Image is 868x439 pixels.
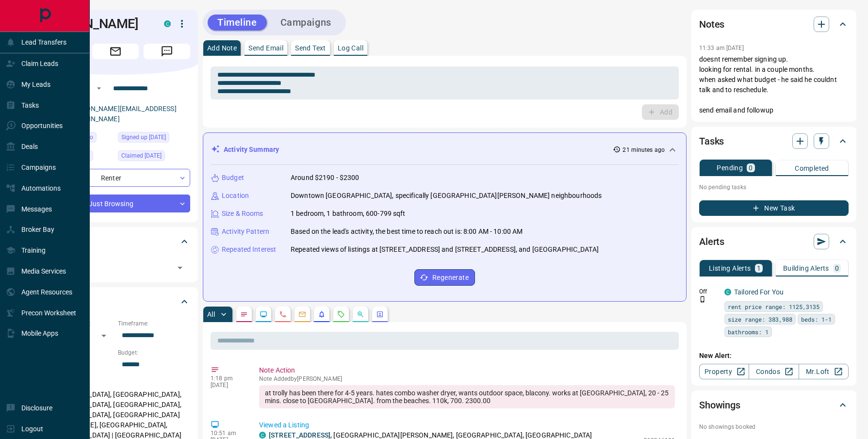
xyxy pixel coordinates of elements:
[699,200,849,216] button: New Task
[259,432,266,439] div: condos.ca
[298,310,306,318] svg: Emails
[211,375,245,382] p: 1:18 pm
[699,130,849,153] div: Tasks
[118,319,190,328] p: Timeframe:
[222,244,276,255] p: Repeated Interest
[121,132,166,142] span: Signed up [DATE]
[41,378,190,387] p: Areas Searched:
[699,351,849,361] p: New Alert:
[207,311,215,318] p: All
[271,15,341,31] button: Campaigns
[291,173,360,183] p: Around $2190 - $2300
[222,209,263,219] p: Size & Rooms
[699,45,744,51] p: 11:33 am [DATE]
[291,209,406,219] p: 1 bedroom, 1 bathroom, 600-799 sqft
[699,16,724,32] h2: Notes
[164,20,171,27] div: condos.ca
[783,265,829,272] p: Building Alerts
[211,430,245,437] p: 10:51 am
[41,290,190,313] div: Criteria
[259,375,675,382] p: Note Added by [PERSON_NAME]
[709,265,751,272] p: Listing Alerts
[734,288,784,296] a: Tailored For You
[67,105,177,123] a: [PERSON_NAME][EMAIL_ADDRESS][DOMAIN_NAME]
[757,265,761,272] p: 1
[414,269,475,286] button: Regenerate
[699,13,849,36] div: Notes
[279,310,287,318] svg: Calls
[118,348,190,357] p: Budget:
[724,289,731,295] div: condos.ca
[291,244,599,255] p: Repeated views of listings at [STREET_ADDRESS] and [STREET_ADDRESS], and [GEOGRAPHIC_DATA]
[222,191,249,201] p: Location
[699,423,849,431] p: No showings booked
[222,173,244,183] p: Budget
[749,164,753,171] p: 0
[699,234,724,249] h2: Alerts
[699,54,849,115] p: doesnt remember signing up. looking for rental. in a couple months. when asked what budget - he s...
[222,227,269,237] p: Activity Pattern
[291,227,523,237] p: Based on the lead's activity, the best time to reach out is: 8:00 AM - 10:00 AM
[224,145,279,155] p: Activity Summary
[211,382,245,389] p: [DATE]
[295,45,326,51] p: Send Text
[728,302,819,311] span: rent price range: 1125,3135
[622,146,665,154] p: 21 minutes ago
[260,310,267,318] svg: Lead Browsing Activity
[207,45,237,51] p: Add Note
[699,296,706,303] svg: Push Notification Only
[121,151,162,161] span: Claimed [DATE]
[118,132,190,146] div: Tue Jan 02 2018
[728,327,769,337] span: bathrooms: 1
[41,195,190,212] div: Just Browsing
[144,44,190,59] span: Message
[376,310,384,318] svg: Agent Actions
[259,365,675,375] p: Note Action
[699,287,719,296] p: Off
[799,364,849,379] a: Mr.Loft
[118,150,190,164] div: Wed Aug 13 2025
[41,16,149,32] h1: [PERSON_NAME]
[728,314,792,324] span: size range: 383,988
[801,314,832,324] span: beds: 1-1
[259,385,675,408] div: at trolly has been there for 4-5 years. hates combo washer dryer, wants outdoor space, blacony. w...
[835,265,839,272] p: 0
[699,180,849,195] p: No pending tasks
[173,261,187,275] button: Open
[291,191,602,201] p: Downtown [GEOGRAPHIC_DATA], specifically [GEOGRAPHIC_DATA][PERSON_NAME] neighbourhoods
[795,165,829,172] p: Completed
[717,164,743,171] p: Pending
[699,364,749,379] a: Property
[208,15,267,31] button: Timeline
[699,133,724,149] h2: Tasks
[337,310,345,318] svg: Requests
[41,230,190,253] div: Tags
[318,310,326,318] svg: Listing Alerts
[259,420,675,430] p: Viewed a Listing
[338,45,363,51] p: Log Call
[41,169,190,187] div: Renter
[92,44,139,59] span: Email
[749,364,799,379] a: Condos
[699,230,849,253] div: Alerts
[699,393,849,417] div: Showings
[699,397,740,413] h2: Showings
[248,45,283,51] p: Send Email
[93,82,105,94] button: Open
[357,310,364,318] svg: Opportunities
[269,431,330,439] a: [STREET_ADDRESS]
[240,310,248,318] svg: Notes
[211,141,678,159] div: Activity Summary21 minutes ago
